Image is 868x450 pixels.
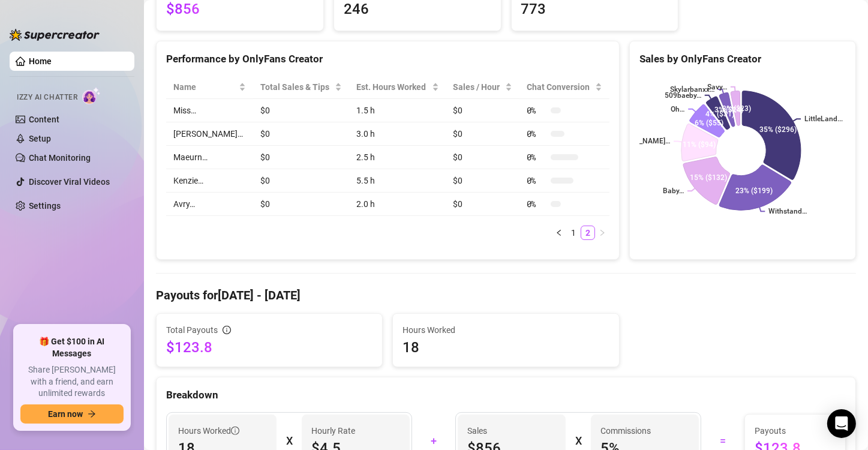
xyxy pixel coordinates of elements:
[519,76,609,99] th: Chat Conversion
[253,193,349,216] td: $0
[467,424,556,437] span: Sales
[82,87,101,104] img: AI Chatter
[527,151,546,164] span: 0 %
[446,76,519,99] th: Sales / Hour
[260,80,332,94] span: Total Sales & Tips
[166,338,373,357] span: $123.8
[29,177,110,187] a: Discover Viral Videos
[827,409,856,438] div: Open Intercom Messenger
[20,364,124,400] span: Share [PERSON_NAME] with a friend, and earn unlimited rewards
[223,326,231,334] span: info-circle
[566,226,581,240] li: 1
[166,122,253,146] td: [PERSON_NAME]…
[671,105,684,113] text: Oh…
[29,201,61,211] a: Settings
[29,153,91,163] a: Chat Monitoring
[349,146,446,169] td: 2.5 h
[231,427,239,435] span: info-circle
[595,226,609,240] button: right
[599,229,606,236] span: right
[768,208,807,216] text: Withstand…
[670,85,714,94] text: Skylarbanxx…
[166,99,253,122] td: Miss…
[403,338,609,357] span: 18
[253,99,349,122] td: $0
[17,92,77,103] span: Izzy AI Chatter
[253,76,349,99] th: Total Sales & Tips
[166,323,218,337] span: Total Payouts
[349,99,446,122] td: 1.5 h
[20,336,124,359] span: 🎁 Get $100 in AI Messages
[10,29,100,41] img: logo-BBDzfeDw.svg
[166,76,253,99] th: Name
[29,56,52,66] a: Home
[555,229,563,236] span: left
[88,410,96,418] span: arrow-right
[804,115,843,124] text: LittleLand...
[356,80,429,94] div: Est. Hours Worked
[581,226,595,240] li: 2
[156,287,856,304] h4: Payouts for [DATE] - [DATE]
[446,193,519,216] td: $0
[166,169,253,193] td: Kenzie…
[253,169,349,193] td: $0
[311,424,355,437] article: Hourly Rate
[527,127,546,140] span: 0 %
[403,323,609,337] span: Hours Worked
[349,122,446,146] td: 3.0 h
[29,115,59,124] a: Content
[552,226,566,240] li: Previous Page
[29,134,51,143] a: Setup
[665,91,701,100] text: 509baeby…
[527,174,546,187] span: 0 %
[581,226,594,239] a: 2
[600,424,651,437] article: Commissions
[552,226,566,240] button: left
[453,80,503,94] span: Sales / Hour
[446,169,519,193] td: $0
[610,137,670,146] text: [PERSON_NAME]…
[595,226,609,240] li: Next Page
[527,80,593,94] span: Chat Conversion
[567,226,580,239] a: 1
[178,424,239,437] span: Hours Worked
[166,146,253,169] td: Maeurn…
[166,51,609,67] div: Performance by OnlyFans Creator
[166,387,846,403] div: Breakdown
[527,197,546,211] span: 0 %
[253,122,349,146] td: $0
[663,187,684,196] text: Baby…
[446,146,519,169] td: $0
[166,193,253,216] td: Avry…
[349,193,446,216] td: 2.0 h
[707,83,727,91] text: Savy…
[755,424,836,437] span: Payouts
[639,51,846,67] div: Sales by OnlyFans Creator
[253,146,349,169] td: $0
[527,104,546,117] span: 0 %
[20,404,124,424] button: Earn nowarrow-right
[446,99,519,122] td: $0
[349,169,446,193] td: 5.5 h
[446,122,519,146] td: $0
[173,80,236,94] span: Name
[48,409,83,419] span: Earn now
